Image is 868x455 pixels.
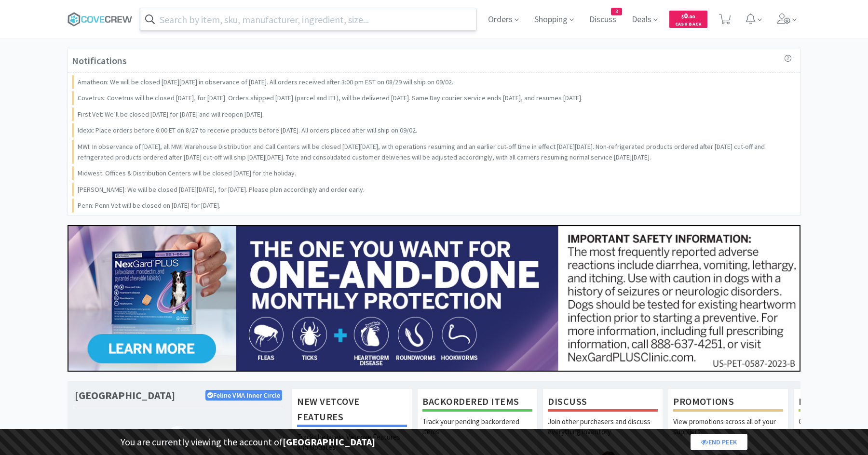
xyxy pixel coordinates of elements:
p: First Vet: We’ll be closed [DATE] for [DATE] and will reopen [DATE]. [78,109,264,120]
h1: Promotions [673,394,783,412]
a: $0.00Cash Back [669,6,707,32]
p: Penn: Penn Vet will be closed on [DATE] for [DATE]. [78,200,220,211]
p: You are currently viewing the account of [121,434,375,450]
p: Idexx: Place orders before 6:00 ET on 8/27 to receive products before [DATE]. All orders placed a... [78,125,417,135]
h1: Backordered Items [422,394,532,412]
p: Covetrus: Covetrus will be closed [DATE], for [DATE]. Orders shipped [DATE] (parcel and LTL), wil... [78,93,583,103]
p: Midwest: Offices & Distribution Centers will be closed [DATE] for the holiday. [78,168,296,178]
strong: [GEOGRAPHIC_DATA] [283,436,375,448]
p: View promotions across all of your suppliers [673,416,783,450]
h1: Discuss [548,394,658,412]
h1: [GEOGRAPHIC_DATA] [75,388,175,402]
span: $ [681,13,684,20]
span: 0 [681,11,695,20]
span: . 00 [688,13,695,20]
p: [PERSON_NAME]: We will be closed [DATE][DATE], for [DATE]. Please plan accordingly and order early. [78,184,365,195]
span: Cash Back [675,22,702,28]
h3: Notifications [72,53,127,68]
img: 24562ba5414042f391a945fa418716b7_350.jpg [68,225,800,372]
p: Join other purchasers and discuss everything inventory [548,416,658,450]
p: MWI: In observance of [DATE], all MWI Warehouse Distribution and Call Centers will be closed [DAT... [78,141,792,163]
p: Track your pending backordered items [422,416,532,450]
h1: New Vetcove Features [297,394,407,427]
input: Search by item, sku, manufacturer, ingredient, size... [140,8,476,30]
p: Amatheon: We will be closed [DATE][DATE] in observance of [DATE]. All orders received after 3:00 ... [78,77,453,87]
a: End Peek [691,434,747,450]
p: Feline VMA Inner Circle [205,390,282,401]
a: Discuss3 [585,15,620,24]
span: 3 [611,8,622,15]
